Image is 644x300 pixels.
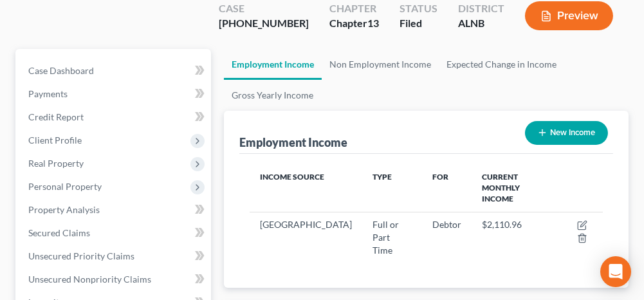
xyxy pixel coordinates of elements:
a: Employment Income [224,49,322,80]
div: Status [400,1,437,16]
a: Secured Claims [18,221,211,245]
a: Unsecured Priority Claims [18,245,211,268]
span: 13 [367,17,379,29]
span: Unsecured Nonpriority Claims [28,274,151,285]
span: For [432,172,448,182]
div: District [458,1,504,16]
span: Unsecured Priority Claims [28,250,134,261]
span: Full or Part Time [373,219,399,256]
a: Expected Change in Income [439,49,564,80]
span: Property Analysis [28,204,100,215]
span: $2,110.96 [482,219,522,230]
span: Credit Report [28,111,84,122]
a: Payments [18,82,211,106]
span: Type [373,172,392,182]
div: Chapter [329,1,379,16]
div: Employment Income [239,135,347,150]
div: Open Intercom Messenger [600,256,631,287]
span: Case Dashboard [28,65,94,76]
div: Chapter [329,16,379,31]
span: Client Profile [28,135,82,145]
div: Filed [400,16,437,31]
button: New Income [525,121,608,145]
a: Unsecured Nonpriority Claims [18,268,211,291]
span: [GEOGRAPHIC_DATA] [260,219,352,230]
button: Preview [525,1,613,30]
a: Non Employment Income [322,49,439,80]
a: Property Analysis [18,198,211,221]
div: ALNB [458,16,504,31]
span: Income Source [260,172,324,182]
span: Real Property [28,158,84,169]
div: Case [219,1,309,16]
span: Personal Property [28,181,102,192]
a: Case Dashboard [18,59,211,82]
span: Current Monthly Income [482,172,520,203]
span: Debtor [432,219,461,230]
span: Payments [28,88,68,99]
a: Gross Yearly Income [224,80,321,111]
div: [PHONE_NUMBER] [219,16,309,31]
span: Secured Claims [28,227,90,238]
a: Credit Report [18,106,211,129]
